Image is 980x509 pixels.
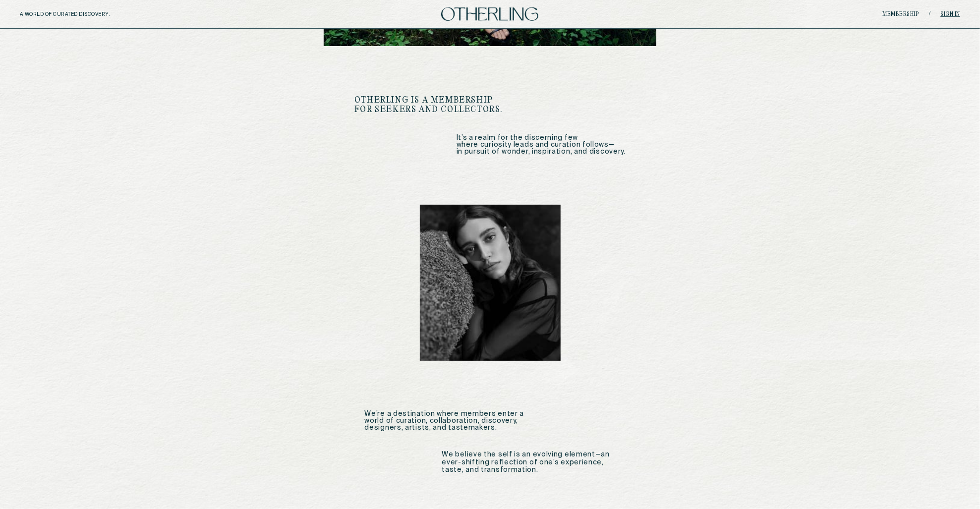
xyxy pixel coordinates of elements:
h1: Otherling is a membership for seekers and collectors. [354,96,513,114]
a: Membership [882,11,919,17]
h5: A WORLD OF CURATED DISCOVERY. [20,11,153,17]
img: image [420,205,561,361]
p: It’s a realm for the discerning few where curiosity leads and curation follows— in pursuit of won... [354,134,626,155]
span: / [929,10,930,18]
p: We believe the self is an evolving element—an ever-shifting reflection of one’s experience, taste... [442,451,616,474]
a: Sign in [940,11,960,17]
p: We’re a destination where members enter a world of curation, collaboration, discovery, designers,... [365,410,538,431]
img: logo [441,7,538,21]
